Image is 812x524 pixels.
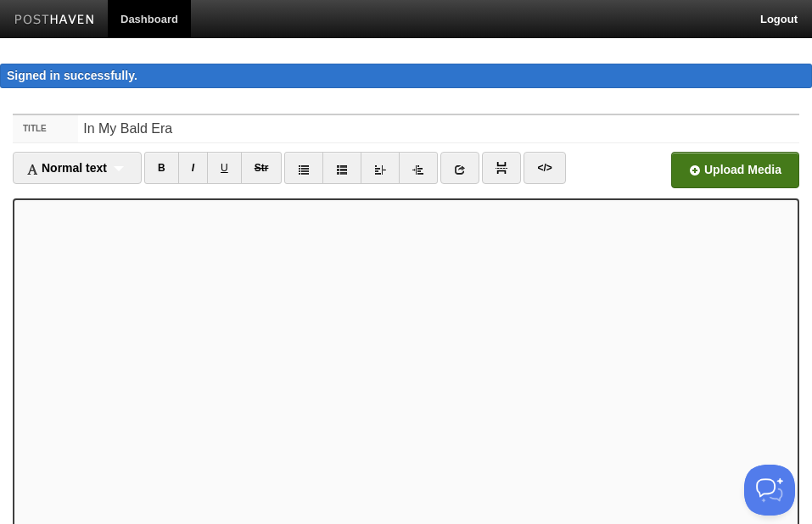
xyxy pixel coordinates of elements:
[496,162,507,174] img: pagebreak-icon.png
[13,115,78,142] label: Title
[26,161,107,175] span: Normal text
[144,152,179,184] a: B
[178,152,208,184] a: I
[14,14,95,27] img: Posthaven-bar
[524,152,565,184] a: </>
[255,162,269,174] del: Str
[207,152,242,184] a: U
[241,152,283,184] a: Str
[744,465,795,516] iframe: Help Scout Beacon - Open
